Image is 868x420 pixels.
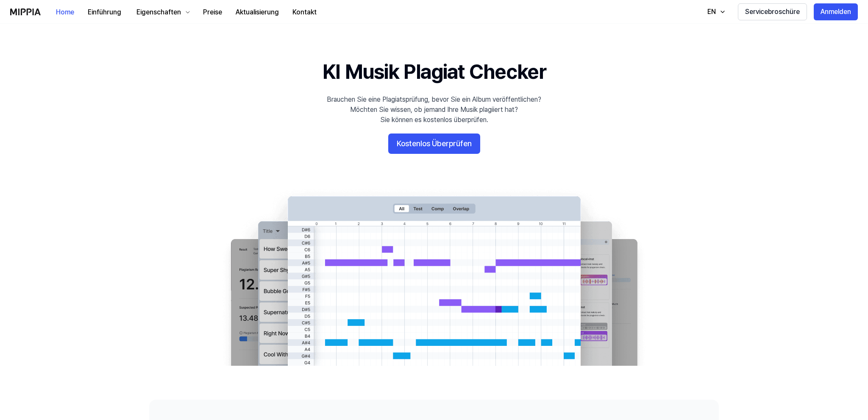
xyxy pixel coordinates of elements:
[229,4,286,21] button: Aktualisierung
[286,4,323,21] button: Kontakt
[128,4,196,21] button: Eigenschaften
[49,0,81,24] a: Home
[327,95,541,125] div: Brauchen Sie eine Plagiatsprüfung, bevor Sie ein Album veröffentlichen? Möchten Sie wissen, ob je...
[814,3,858,20] button: Anmelden
[10,8,41,15] img: Logo
[196,4,229,21] button: Preise
[49,4,81,21] button: Home
[706,7,718,17] div: EN
[135,7,183,17] div: Eigenschaften
[229,0,286,24] a: Aktualisierung
[81,4,128,21] button: Einführung
[214,188,654,366] img: Hauptbild
[699,3,731,20] button: EN
[738,3,807,20] button: Servicebroschüre
[323,58,546,86] h1: KI Musik Plagiat Checker
[388,134,480,154] button: Kostenlos Überprüfen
